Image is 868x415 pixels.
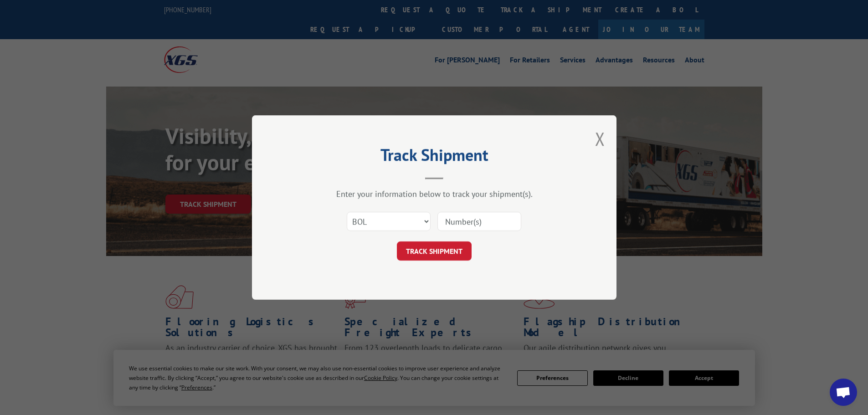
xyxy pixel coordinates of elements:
a: Open chat [830,379,857,406]
h2: Track Shipment [298,149,571,166]
button: Close modal [595,127,605,151]
div: Enter your information below to track your shipment(s). [298,189,571,199]
input: Number(s) [437,212,521,231]
button: TRACK SHIPMENT [397,241,472,261]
